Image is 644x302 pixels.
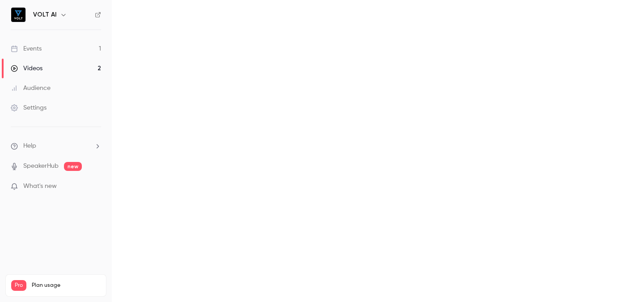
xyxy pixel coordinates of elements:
img: VOLT AI [11,8,25,22]
span: new [64,162,82,171]
iframe: Noticeable Trigger [90,183,101,191]
span: What's new [23,182,57,191]
div: Audience [11,84,51,93]
h6: VOLT AI [33,10,56,19]
a: SpeakerHub [23,162,59,171]
span: Plan usage [32,282,101,289]
span: Help [23,141,36,151]
div: Events [11,44,42,53]
span: Pro [11,280,26,291]
div: Settings [11,103,47,112]
li: help-dropdown-opener [11,141,101,151]
div: Videos [11,64,42,73]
